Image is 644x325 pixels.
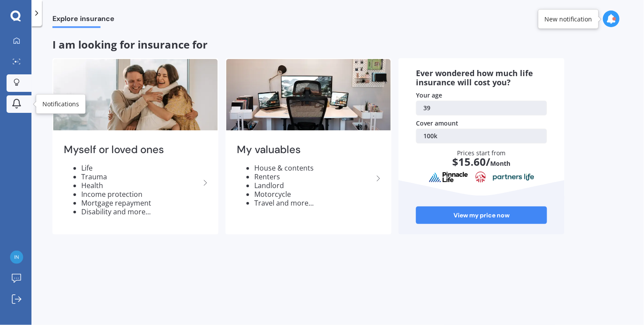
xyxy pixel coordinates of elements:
[52,14,114,26] span: Explore insurance
[64,143,200,157] h2: Myself or loved ones
[416,206,547,224] a: View my price now
[237,143,373,157] h2: My valuables
[53,59,218,130] img: Myself or loved ones
[429,171,469,183] img: pinnacle
[254,181,373,190] li: Landlord
[52,37,208,52] span: I am looking for insurance for
[81,181,200,190] li: Health
[544,14,592,23] div: New notification
[254,164,373,172] li: House & contents
[81,164,200,172] li: Life
[254,172,373,181] li: Renters
[416,129,547,143] a: 100k
[416,91,547,100] div: Your age
[10,251,23,264] img: e3fe091e58cb97de4bb16151a25755f1
[81,172,200,181] li: Trauma
[452,154,490,169] span: $ 15.60 /
[81,199,200,207] li: Mortgage repayment
[254,199,373,207] li: Travel and more...
[490,159,510,168] span: Month
[416,101,547,115] a: 39
[416,69,547,87] div: Ever wondered how much life insurance will cost you?
[425,149,538,176] div: Prices start from
[416,119,547,128] div: Cover amount
[475,171,486,183] img: aia
[493,173,535,181] img: partnersLife
[226,59,391,130] img: My valuables
[81,190,200,199] li: Income protection
[81,207,200,216] li: Disability and more...
[42,100,79,108] div: Notifications
[254,190,373,199] li: Motorcycle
